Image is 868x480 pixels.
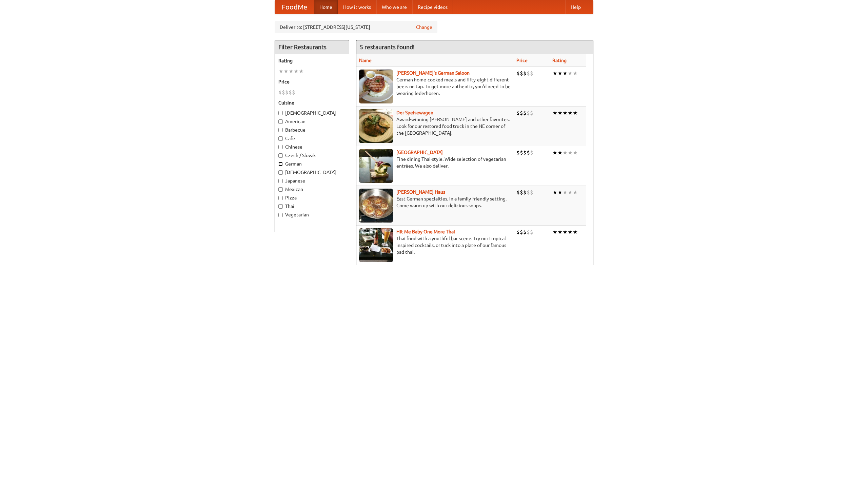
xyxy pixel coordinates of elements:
li: ★ [563,109,568,117]
p: East German specialties, in a family-friendly setting. Come warm up with our delicious soups. [359,195,511,209]
li: ★ [278,68,283,75]
li: $ [530,228,533,236]
a: Recipe videos [412,0,453,14]
li: ★ [563,70,568,77]
label: Japanese [278,177,346,184]
li: ★ [557,149,563,156]
input: Chinese [278,145,283,149]
li: ★ [573,189,578,196]
li: ★ [568,109,573,117]
label: Czech / Slovak [278,152,346,159]
li: $ [523,149,527,156]
li: ★ [573,109,578,117]
li: ★ [573,70,578,77]
input: Cafe [278,136,283,141]
li: $ [523,109,527,117]
div: Deliver to: [STREET_ADDRESS][US_STATE] [275,21,437,33]
img: babythai.jpg [359,228,393,262]
p: Award-winning [PERSON_NAME] and other favorites. Look for our restored food truck in the NE corne... [359,116,511,136]
li: ★ [294,68,299,75]
p: Fine dining Thai-style. Wide selection of vegetarian entrées. We also deliver. [359,156,511,169]
input: [DEMOGRAPHIC_DATA] [278,170,283,175]
li: $ [520,109,523,117]
li: $ [527,189,530,196]
li: ★ [552,149,557,156]
img: satay.jpg [359,149,393,183]
a: [GEOGRAPHIC_DATA] [396,150,443,155]
li: ★ [563,149,568,156]
input: German [278,162,283,166]
li: $ [527,228,530,236]
li: $ [527,70,530,77]
li: $ [516,189,520,196]
li: ★ [552,70,557,77]
li: $ [523,70,527,77]
img: kohlhaus.jpg [359,189,393,223]
li: $ [520,70,523,77]
a: Price [516,58,528,63]
li: $ [282,89,285,96]
ng-pluralize: 5 restaurants found! [360,44,415,50]
li: $ [516,228,520,236]
li: ★ [299,68,304,75]
label: German [278,160,346,167]
li: ★ [568,149,573,156]
li: $ [292,89,295,96]
li: $ [523,189,527,196]
label: Pizza [278,194,346,201]
li: $ [527,149,530,156]
a: Hit Me Baby One More Thai [396,229,455,234]
a: [PERSON_NAME] Haus [396,189,445,195]
label: Thai [278,203,346,210]
li: ★ [573,149,578,156]
label: Cafe [278,135,346,142]
label: American [278,118,346,125]
input: Pizza [278,196,283,200]
img: esthers.jpg [359,70,393,103]
li: ★ [557,189,563,196]
label: Vegetarian [278,211,346,218]
li: $ [523,228,527,236]
input: Czech / Slovak [278,153,283,158]
li: $ [278,89,282,96]
li: $ [530,70,533,77]
a: Rating [552,58,567,63]
h5: Cuisine [278,99,346,106]
li: ★ [552,189,557,196]
a: Help [565,0,586,14]
label: [DEMOGRAPHIC_DATA] [278,110,346,116]
a: [PERSON_NAME]'s German Saloon [396,70,470,76]
li: ★ [289,68,294,75]
li: ★ [552,228,557,236]
a: Who we are [376,0,412,14]
li: ★ [568,228,573,236]
li: $ [530,189,533,196]
li: ★ [557,109,563,117]
a: Home [314,0,338,14]
input: Vegetarian [278,213,283,217]
h5: Rating [278,57,346,64]
li: $ [285,89,289,96]
input: Thai [278,204,283,209]
li: ★ [557,228,563,236]
li: $ [520,149,523,156]
li: ★ [573,228,578,236]
a: FoodMe [275,0,314,14]
a: Name [359,58,372,63]
label: Mexican [278,186,346,193]
label: Chinese [278,143,346,150]
input: Japanese [278,179,283,183]
input: [DEMOGRAPHIC_DATA] [278,111,283,115]
label: [DEMOGRAPHIC_DATA] [278,169,346,176]
input: Mexican [278,187,283,192]
li: $ [527,109,530,117]
li: $ [289,89,292,96]
p: Thai food with a youthful bar scene. Try our tropical inspired cocktails, or tuck into a plate of... [359,235,511,255]
label: Barbecue [278,127,346,133]
li: $ [516,109,520,117]
li: $ [530,149,533,156]
input: Barbecue [278,128,283,132]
